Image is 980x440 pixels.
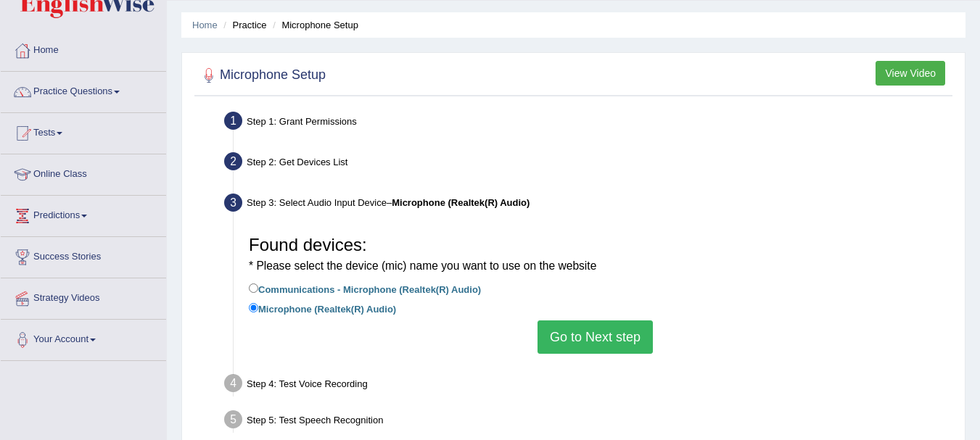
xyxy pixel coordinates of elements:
[218,370,958,402] div: Step 4: Test Voice Recording
[218,189,958,221] div: Step 3: Select Audio Input Device
[249,283,258,293] input: Communications - Microphone (Realtek(R) Audio)
[1,113,166,149] a: Tests
[1,278,166,315] a: Strategy Videos
[1,154,166,191] a: Online Class
[269,18,358,32] li: Microphone Setup
[1,196,166,232] a: Predictions
[249,300,396,316] label: Microphone (Realtek(R) Audio)
[538,320,653,354] button: Go to Next step
[249,281,481,296] label: Communications - Microphone (Realtek(R) Audio)
[387,197,530,208] span: –
[1,237,166,273] a: Success Stories
[249,236,942,274] h3: Found devices:
[192,20,218,30] a: Home
[218,107,958,139] div: Step 1: Grant Permissions
[1,72,166,108] a: Practice Questions
[876,61,945,86] button: View Video
[198,65,326,86] h2: Microphone Setup
[220,18,266,32] li: Practice
[249,303,258,312] input: Microphone (Realtek(R) Audio)
[218,148,958,180] div: Step 2: Get Devices List
[1,30,166,67] a: Home
[1,320,166,356] a: Your Account
[218,406,958,438] div: Step 5: Test Speech Recognition
[249,260,596,272] small: * Please select the device (mic) name you want to use on the website
[392,197,530,208] b: Microphone (Realtek(R) Audio)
